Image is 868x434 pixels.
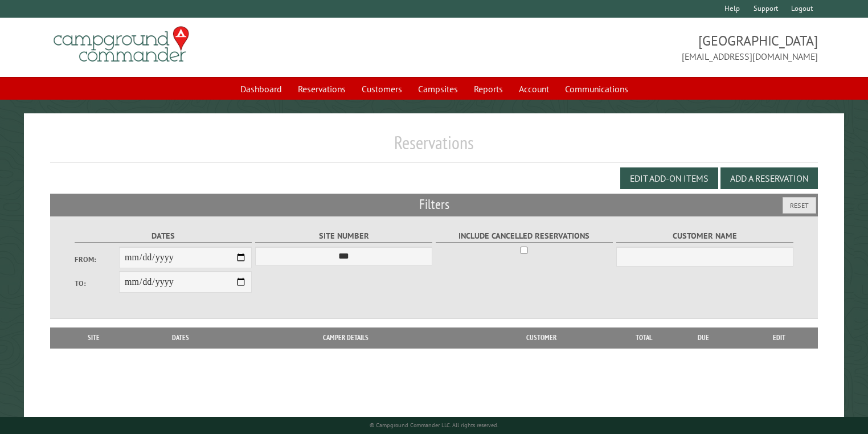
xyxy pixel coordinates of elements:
[75,230,252,243] label: Dates
[467,78,510,100] a: Reports
[291,78,353,100] a: Reservations
[512,78,556,100] a: Account
[234,78,289,100] a: Dashboard
[667,327,740,348] th: Due
[355,78,409,100] a: Customers
[616,230,793,243] label: Customer Name
[75,278,119,289] label: To:
[620,167,718,189] button: Edit Add-on Items
[255,230,432,243] label: Site Number
[231,327,462,348] th: Camper Details
[50,132,818,163] h1: Reservations
[436,230,613,243] label: Include Cancelled Reservations
[558,78,635,100] a: Communications
[740,327,818,348] th: Edit
[50,22,193,67] img: Campground Commander
[461,327,621,348] th: Customer
[434,31,818,63] span: [GEOGRAPHIC_DATA] [EMAIL_ADDRESS][DOMAIN_NAME]
[720,167,818,189] button: Add a Reservation
[621,327,667,348] th: Total
[131,327,230,348] th: Dates
[411,78,465,100] a: Campsites
[370,421,498,429] small: © Campground Commander LLC. All rights reserved.
[50,194,818,215] h2: Filters
[56,327,132,348] th: Site
[783,197,816,214] button: Reset
[75,254,119,265] label: From:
